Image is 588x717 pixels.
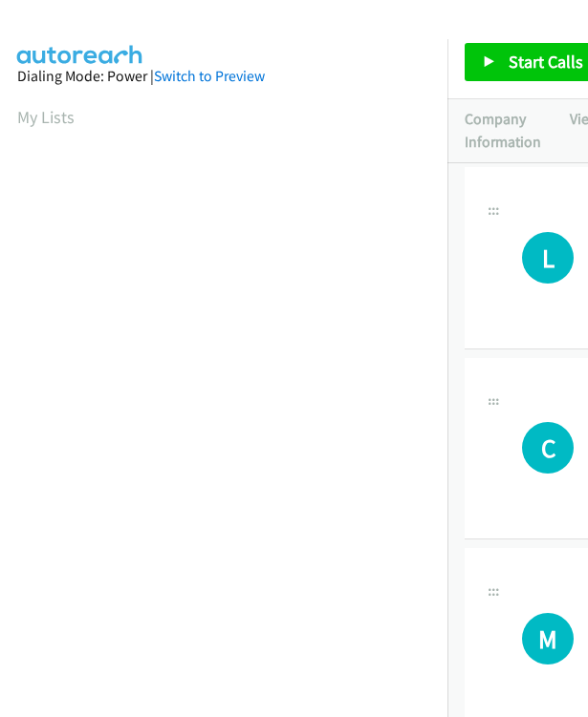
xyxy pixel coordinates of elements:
[533,283,588,434] iframe: Resource Center
[522,422,574,474] h1: C
[17,106,75,128] a: My Lists
[509,51,583,73] span: Start Calls
[522,613,574,664] h1: M
[17,65,430,88] div: Dialing Mode: Power |
[465,108,535,153] p: Company Information
[522,232,574,284] h1: L
[154,67,265,85] a: Switch to Preview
